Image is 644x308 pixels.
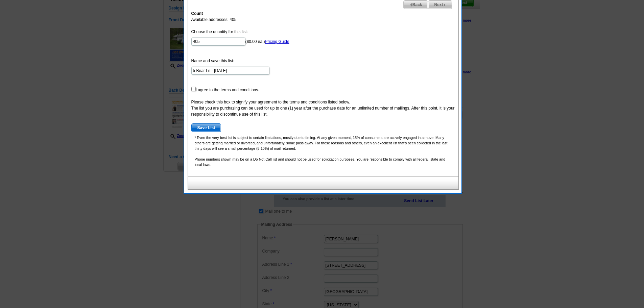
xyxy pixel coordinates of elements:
[191,29,248,35] label: Choose the quantity for this list:
[191,29,455,132] form: ($0.00 ea.) I agree to the terms and conditions.
[192,124,221,132] span: Save List
[191,99,455,117] div: Please check this box to signify your agreement to the terms and conditions listed below. The lis...
[428,1,452,9] span: Next
[188,7,458,176] div: Available addresses: 405
[404,1,428,9] span: Back
[443,3,446,6] img: button-next-arrow-gray.png
[191,157,455,167] p: Phone numbers shown may be on a Do Not Call list and should not be used for solicitation purposes...
[191,123,221,132] button: Save List
[409,3,412,6] img: button-prev-arrow-gray.png
[428,0,452,9] a: Next
[265,39,289,44] a: Pricing Guide
[403,0,428,9] a: Back
[191,58,234,64] label: Name and save this list:
[191,135,455,151] p: * Even the very best list is subject to certain limitations, mostly due to timing. At any given m...
[191,11,203,16] strong: Count
[509,151,644,308] iframe: LiveChat chat widget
